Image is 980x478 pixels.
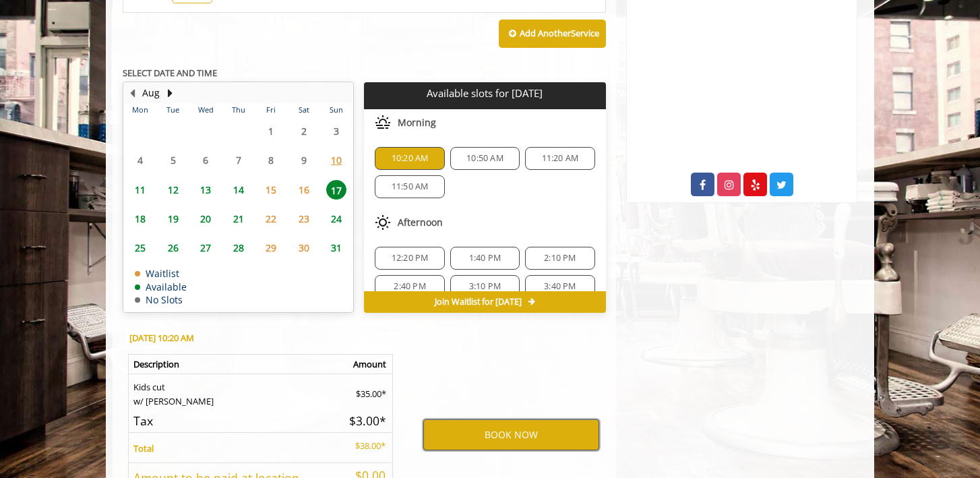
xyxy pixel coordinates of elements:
[392,181,429,192] span: 11:50 AM
[375,147,444,170] div: 10:20 AM
[525,147,594,170] div: 11:20 AM
[466,153,503,164] span: 10:50 AM
[124,103,156,117] th: Mon
[255,175,287,204] td: Select day15
[133,442,154,454] b: Total
[222,175,254,204] td: Select day14
[520,27,599,39] b: Add Another Service
[124,175,156,204] td: Select day11
[544,281,576,292] span: 3:40 PM
[525,275,594,298] div: 3:40 PM
[189,175,222,204] td: Select day13
[228,238,249,258] span: 28
[222,103,254,117] th: Thu
[261,180,281,200] span: 15
[294,209,314,229] span: 23
[156,204,189,233] td: Select day19
[320,175,353,204] td: Select day17
[375,275,444,298] div: 2:40 PM
[392,253,429,264] span: 12:20 PM
[195,209,216,229] span: 20
[130,209,150,229] span: 18
[261,209,281,229] span: 22
[398,117,436,128] span: Morning
[133,415,330,427] h5: Tax
[423,419,599,450] button: BOOK NOW
[336,374,393,408] td: $35.00*
[261,238,281,258] span: 29
[320,103,353,117] th: Sun
[326,209,346,229] span: 24
[287,175,319,204] td: Select day16
[450,247,520,270] div: 1:40 PM
[326,150,346,170] span: 10
[124,233,156,262] td: Select day25
[135,268,187,278] td: Waitlist
[394,281,425,292] span: 2:40 PM
[375,115,391,131] img: morning slots
[163,180,183,200] span: 12
[228,209,249,229] span: 21
[320,146,353,175] td: Select day10
[435,297,522,307] span: Join Waitlist for [DATE]
[353,358,386,370] b: Amount
[287,103,319,117] th: Sat
[326,238,346,258] span: 31
[164,86,175,100] button: Next Month
[294,238,314,258] span: 30
[294,180,314,200] span: 16
[287,204,319,233] td: Select day23
[222,204,254,233] td: Select day21
[135,295,187,305] td: No Slots
[392,153,429,164] span: 10:20 AM
[123,67,217,79] b: SELECT DATE AND TIME
[195,180,216,200] span: 13
[340,439,386,453] p: $38.00*
[156,233,189,262] td: Select day26
[124,204,156,233] td: Select day18
[163,238,183,258] span: 26
[320,233,353,262] td: Select day31
[189,233,222,262] td: Select day27
[450,147,520,170] div: 10:50 AM
[469,253,501,264] span: 1:40 PM
[129,374,336,408] td: Kids cut w/ [PERSON_NAME]
[127,86,137,100] button: Previous Month
[375,214,391,231] img: afternoon slots
[369,88,600,99] p: Available slots for [DATE]
[326,180,346,200] span: 17
[544,253,576,264] span: 2:10 PM
[525,247,594,270] div: 2:10 PM
[255,204,287,233] td: Select day22
[375,247,444,270] div: 12:20 PM
[542,153,579,164] span: 11:20 AM
[320,204,353,233] td: Select day24
[156,103,189,117] th: Tue
[129,332,194,344] b: [DATE] 10:20 AM
[499,20,606,48] button: Add AnotherService
[189,103,222,117] th: Wed
[142,86,160,100] button: Aug
[133,358,179,370] b: Description
[189,204,222,233] td: Select day20
[450,275,520,298] div: 3:10 PM
[228,180,249,200] span: 14
[135,282,187,292] td: Available
[130,180,150,200] span: 11
[469,281,501,292] span: 3:10 PM
[156,175,189,204] td: Select day12
[130,238,150,258] span: 25
[255,233,287,262] td: Select day29
[222,233,254,262] td: Select day28
[163,209,183,229] span: 19
[255,103,287,117] th: Fri
[287,233,319,262] td: Select day30
[398,217,443,228] span: Afternoon
[195,238,216,258] span: 27
[340,415,386,427] h5: $3.00*
[375,175,444,198] div: 11:50 AM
